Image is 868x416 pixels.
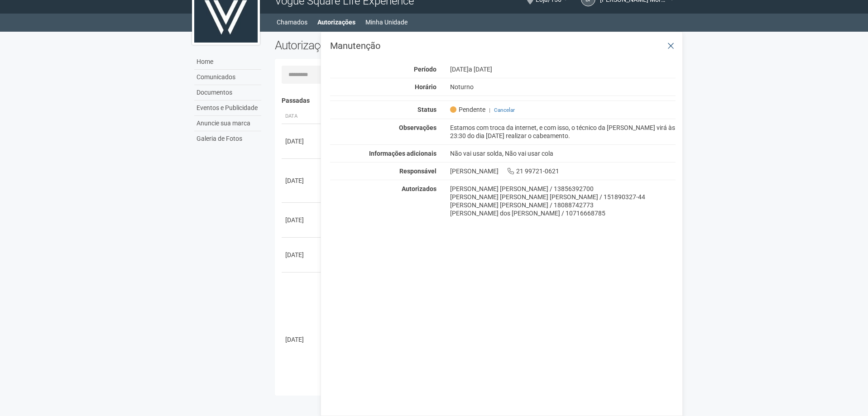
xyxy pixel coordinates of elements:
a: Minha Unidade [365,16,408,29]
a: Eventos e Publicidade [194,100,261,116]
a: Anuncie sua marca [194,116,261,131]
a: Documentos [194,85,261,100]
span: | [489,107,490,113]
div: [PERSON_NAME] [PERSON_NAME] / 18088742773 [450,201,676,209]
div: [DATE] [285,250,319,259]
div: [PERSON_NAME] 21 99721-0621 [443,167,683,175]
div: [DATE] [443,65,683,73]
strong: Informações adicionais [369,150,436,157]
a: Comunicados [194,70,261,85]
div: [DATE] [285,215,319,225]
div: [DATE] [285,335,319,344]
a: Chamados [277,16,307,29]
span: Pendente [450,105,485,114]
strong: Responsável [399,167,436,175]
h2: Autorizações [275,38,469,52]
span: a [DATE] [469,66,492,73]
a: Autorizações [317,16,355,29]
div: [PERSON_NAME] [PERSON_NAME] / 13856392700 [450,185,676,193]
strong: Horário [415,83,436,91]
strong: Autorizados [402,185,436,192]
a: Galeria de Fotos [194,131,261,146]
div: [DATE] [285,137,319,146]
strong: Status [417,106,436,113]
h3: Manutenção [330,41,676,50]
a: Home [194,54,261,70]
div: [DATE] [285,176,319,185]
div: Estamos com troca da internet, e com isso, o técnico da [PERSON_NAME] virá às 23:30 do dia [DATE]... [443,124,683,140]
div: [PERSON_NAME] dos [PERSON_NAME] / 10716668785 [450,209,676,217]
div: [PERSON_NAME] [PERSON_NAME] [PERSON_NAME] / 151890327-44 [450,193,676,201]
strong: Período [414,66,436,73]
h4: Passadas [282,97,670,104]
div: Não vai usar solda, Não vai usar cola [443,149,683,158]
a: Cancelar [494,107,515,113]
th: Data [282,109,322,124]
div: Noturno [443,83,683,91]
strong: Observações [399,124,436,131]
